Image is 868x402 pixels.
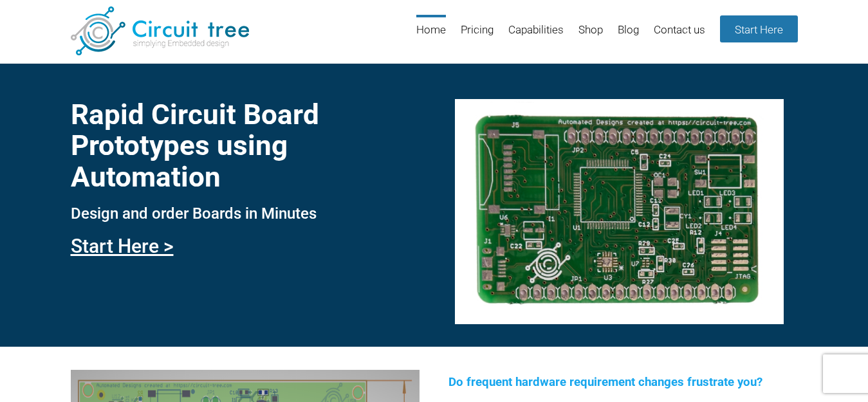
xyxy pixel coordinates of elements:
[71,235,174,257] a: Start Here >
[508,15,564,57] a: Capabilities
[71,6,249,55] img: Circuit Tree
[618,15,639,57] a: Blog
[578,15,603,57] a: Shop
[720,15,798,42] a: Start Here
[654,15,705,57] a: Contact us
[416,15,446,57] a: Home
[448,375,762,389] span: Do frequent hardware requirement changes frustrate you?
[71,205,420,222] h3: Design and order Boards in Minutes
[461,15,494,57] a: Pricing
[71,99,420,192] h1: Rapid Circuit Board Prototypes using Automation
